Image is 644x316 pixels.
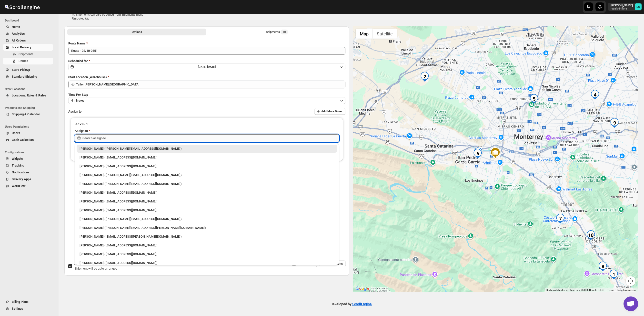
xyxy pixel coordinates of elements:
a: ScrollEngine [352,302,372,306]
div: All Route Options [64,37,349,221]
div: 1 [609,270,619,279]
div: [PERSON_NAME] ([EMAIL_ADDRESS][DOMAIN_NAME]) [80,164,334,169]
p: Developed by [331,302,372,306]
div: Open chat [624,296,638,311]
span: Cash Collection [12,138,34,142]
div: [PERSON_NAME] ([EMAIL_ADDRESS][DOMAIN_NAME]) [80,243,334,248]
li: Roman Garcia (roman.garcia93@icloud.com) [75,170,339,179]
button: User menu [608,3,642,11]
li: Esmeralda Treviño (etrevino@finpak.com.mx) [75,249,339,258]
span: Shipping & Calendar [12,112,40,116]
span: Analytics [12,32,25,35]
span: Standard Shipping [12,75,37,78]
div: [PERSON_NAME] ([EMAIL_ADDRESS][DOMAIN_NAME]) [80,261,334,265]
div: Shipments [266,30,288,34]
button: WorkFlow [3,183,53,190]
div: [PERSON_NAME] ([EMAIL_ADDRESS][DOMAIN_NAME]) [80,252,334,257]
button: Routes [3,58,53,64]
div: [PERSON_NAME] ([EMAIL_ADDRESS][DOMAIN_NAME]) [80,208,334,213]
span: Time Per Stop [68,93,88,96]
a: Terms (opens in new tab) [607,289,614,291]
button: [DATE]|[DATE] [68,63,345,70]
button: Settings [3,305,53,312]
p: ⓘ Shipments can also be added from Shipments menu Unrouted tab [72,13,149,21]
div: 4 [590,90,600,100]
span: Map data ©2025 Google, INEGI [570,289,604,291]
button: 4 minutes [68,97,345,104]
button: Tracking [3,162,53,169]
span: 10 [282,30,286,34]
span: Delivery Apps [12,177,31,181]
div: 7 [555,214,565,223]
div: 9 [610,118,619,128]
span: Shipments [19,52,33,56]
div: 6 [473,149,483,158]
input: Search location [76,81,345,88]
li: Federico Daes (fdaes@hotmail.com) [75,241,339,249]
button: Map camera controls [626,276,635,286]
span: Routes [19,59,28,63]
input: Eg: Bengaluru Route [68,47,345,55]
span: Recommended [91,262,112,265]
span: Route Name [68,42,85,45]
div: [PERSON_NAME] ([EMAIL_ADDRESS][DOMAIN_NAME]) [80,190,334,195]
div: Assign to [75,128,88,133]
span: Assign to [68,110,81,113]
li: Camilo Castro (camilo.casgry@icloud.com) [75,214,339,223]
li: Santos Hernandez (santos070707@gmail.com) [75,188,339,197]
div: [PERSON_NAME] ([EMAIL_ADDRESS][DOMAIN_NAME]) [80,155,334,160]
span: Shipment will be auto arranged [74,267,117,270]
button: Shipments [3,51,53,58]
div: [PERSON_NAME] ([PERSON_NAME][EMAIL_ADDRESS][DOMAIN_NAME]) [80,173,334,178]
button: Delivery Apps [3,176,53,183]
button: Add More Driver [314,108,345,115]
span: Settings [12,307,23,310]
span: Widgets [12,157,23,160]
span: Local Delivery [12,45,31,49]
button: All Route Options [67,29,206,35]
span: Billing Plans [12,300,29,304]
button: Analytics [3,30,53,37]
li: Berna Quevedo (regala.inflora@icloud.com) [75,153,339,161]
button: Billing Plans [3,298,53,305]
span: WorkFlow [12,184,26,188]
p: regala-inflora [611,7,633,10]
li: Gregorio Figueroa (esmag1203@gmail.com) [75,258,339,267]
button: Locations, Rules & Rates [3,92,53,99]
text: DC [636,5,640,9]
button: Users [3,130,53,137]
span: Start Location (Warehouse) [68,75,107,79]
div: 10 [586,230,596,240]
div: 8 [598,262,608,271]
div: [PERSON_NAME] ([PERSON_NAME][EMAIL_ADDRESS][DOMAIN_NAME]) [80,146,334,151]
span: [DATE] [207,65,216,69]
button: Widgets [3,155,53,162]
button: All Orders [3,37,53,44]
span: AI Optimize [74,262,112,265]
span: Store Locations [5,87,55,91]
span: Scheduled for [68,59,88,63]
li: DAVID CORONADO (ventas@regalainflora.com) [75,161,339,170]
span: Store PickUp [12,68,30,72]
button: Selected Shipments [207,29,346,35]
li: Carlos Mejia (carlosmejiadelgado@gmail.com) [75,197,339,205]
div: [PERSON_NAME] ([EMAIL_ADDRESS][DOMAIN_NAME]) [80,199,334,204]
input: Search assignee [82,134,339,142]
span: All Orders [12,39,26,42]
span: Tracking [12,164,24,167]
div: [PERSON_NAME] ([PERSON_NAME][EMAIL_ADDRESS][DOMAIN_NAME]) [80,217,334,221]
span: [DATE] | [198,65,207,69]
li: Maruca Galvan (maruca@regalainflora.com) [75,179,339,188]
button: Keyboard shortcuts [546,288,567,292]
div: [PERSON_NAME] ([PERSON_NAME][EMAIL_ADDRESS][DOMAIN_NAME]) [80,181,334,186]
img: ScrollEngine [4,1,40,13]
span: Configurations [5,150,55,154]
p: [PERSON_NAME] [611,3,633,7]
span: DAVID CORONADO [635,3,642,10]
button: Cash Collection [3,137,53,143]
div: 2 [420,72,430,82]
span: Dashboard [5,19,55,22]
button: Home [3,23,53,30]
div: [PERSON_NAME] ([PERSON_NAME][EMAIL_ADDRESS][PERSON_NAME][DOMAIN_NAME]) [80,225,334,230]
span: Users [12,131,20,135]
